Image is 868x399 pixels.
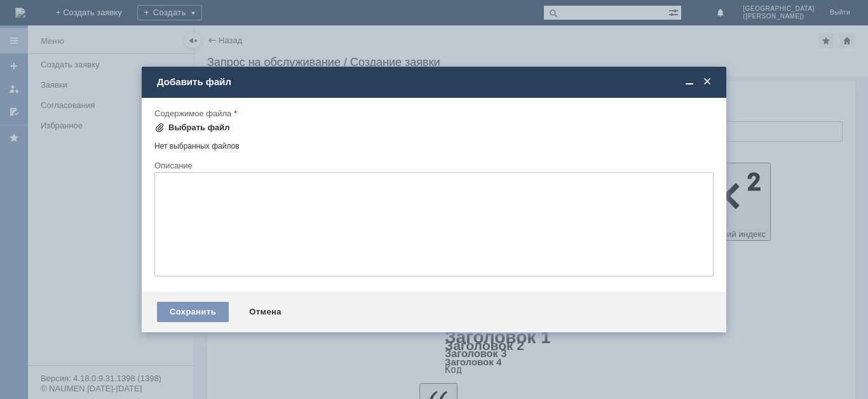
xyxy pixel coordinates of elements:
div: Содержимое файла [154,109,711,118]
span: Свернуть (Ctrl + M) [683,76,696,88]
div: Описание [154,161,711,170]
div: Выбрать файл [168,123,230,133]
div: Нет выбранных файлов [154,137,714,151]
div: просьба удалить отложенные чеки [5,5,186,15]
span: Закрыть [701,76,714,88]
div: Добавить файл [157,76,714,88]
